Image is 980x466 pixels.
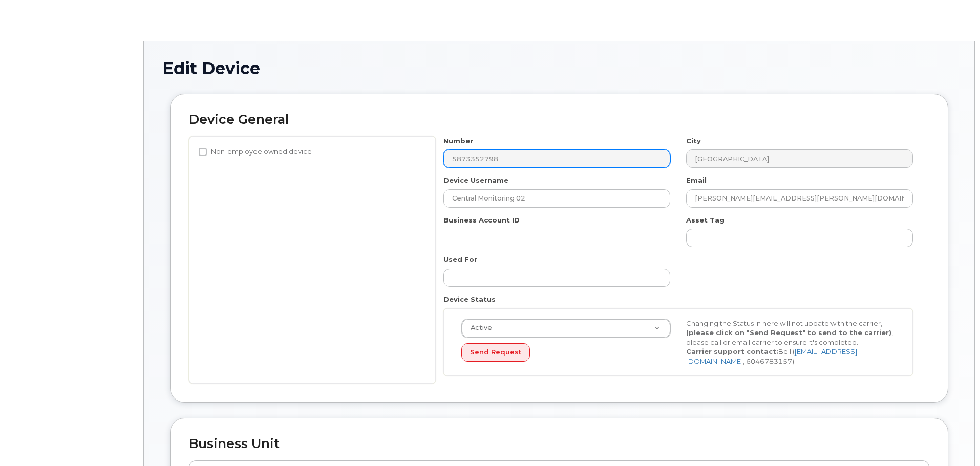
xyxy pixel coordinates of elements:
label: Device Username [443,175,508,185]
h1: Edit Device [162,59,956,77]
strong: (please click on "Send Request" to send to the carrier) [686,328,891,337]
label: Used For [443,255,477,264]
label: Number [443,136,473,146]
h2: Business Unit [189,437,929,451]
div: Changing the Status in here will not update with the carrier, , please call or email carrier to e... [678,319,903,366]
h2: Device General [189,113,929,127]
button: Send Request [461,343,530,362]
a: [EMAIL_ADDRESS][DOMAIN_NAME] [686,347,857,365]
span: Active [464,323,492,332]
label: Non-employee owned device [199,146,312,158]
label: Asset Tag [686,215,725,225]
label: Device Status [443,295,496,304]
a: Active [462,319,670,338]
label: Email [686,175,707,185]
label: Business Account ID [443,215,520,225]
input: Non-employee owned device [199,148,207,156]
strong: Carrier support contact: [686,347,778,356]
label: City [686,136,701,146]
